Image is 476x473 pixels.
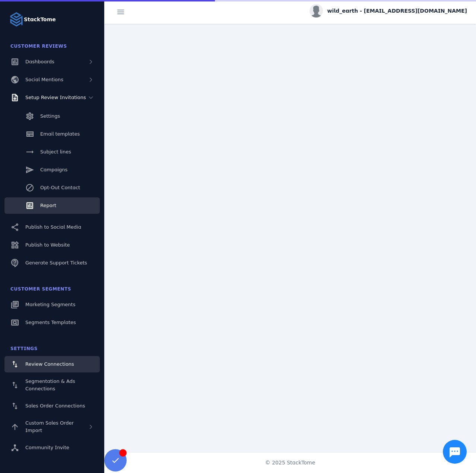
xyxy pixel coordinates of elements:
span: Review Connections [25,361,74,367]
button: wild_earth - [EMAIL_ADDRESS][DOMAIN_NAME] [310,4,467,18]
span: Segmentation & Ads Connections [25,378,75,391]
span: Publish to Social Media [25,224,81,230]
span: Community Invite [25,445,69,450]
a: Review Connections [4,356,100,372]
a: Campaigns [4,162,100,178]
a: Segments Templates [4,314,100,331]
a: Settings [4,108,100,124]
span: Customer Reviews [10,44,67,49]
a: Subject lines [4,144,100,160]
span: Settings [40,113,60,119]
span: © 2025 StackTome [265,459,315,467]
a: Report [4,197,100,214]
span: Settings [10,346,38,351]
span: Segments Templates [25,320,76,325]
span: Marketing Segments [25,302,75,307]
span: Publish to Website [25,242,70,248]
a: Community Invite [4,439,100,456]
a: Generate Support Tickets [4,255,100,271]
span: Customer Segments [10,286,71,292]
a: Segmentation & Ads Connections [4,374,100,396]
span: Social Mentions [25,77,63,82]
span: Dashboards [25,59,54,64]
a: Sales Order Connections [4,398,100,414]
strong: StackTome [24,16,56,23]
span: Campaigns [40,167,67,172]
span: Generate Support Tickets [25,260,87,266]
img: profile.jpg [310,4,323,18]
img: Logo image [9,12,24,27]
span: Subject lines [40,149,71,155]
span: Opt-Out Contact [40,185,80,190]
a: Marketing Segments [4,296,100,313]
a: Opt-Out Contact [4,180,100,196]
span: Custom Sales Order Import [25,420,74,433]
a: Publish to Social Media [4,219,100,235]
span: Email templates [40,131,80,137]
a: Email templates [4,126,100,142]
a: Publish to Website [4,237,100,253]
span: Setup Review Invitations [25,95,86,100]
span: wild_earth - [EMAIL_ADDRESS][DOMAIN_NAME] [327,7,467,15]
span: Report [40,203,56,208]
span: Sales Order Connections [25,403,85,409]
